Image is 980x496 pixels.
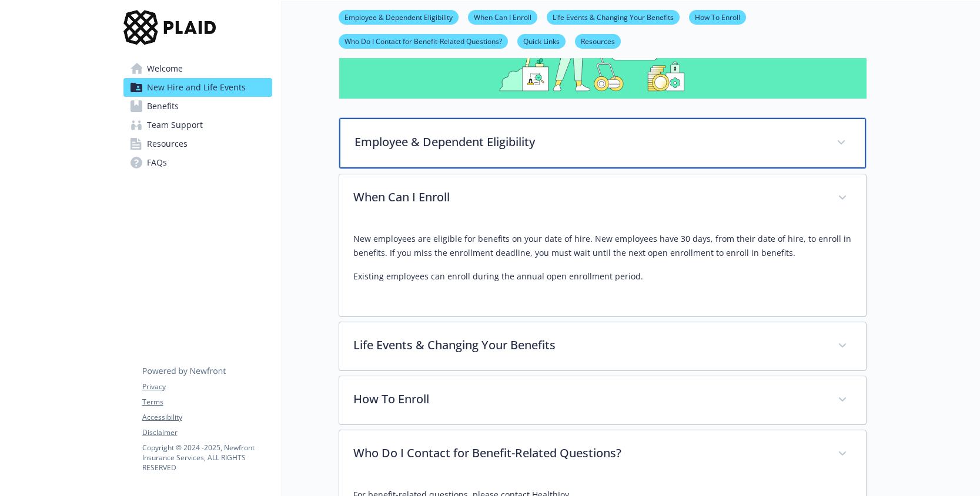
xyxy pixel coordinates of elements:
[517,35,566,46] a: Quick Links
[123,59,272,78] a: Welcome
[123,78,272,97] a: New Hire and Life Events
[147,153,167,172] span: FAQs
[689,11,746,22] a: How To Enroll
[147,134,188,153] span: Resources
[142,397,272,407] a: Terms
[339,11,459,22] a: Employee & Dependent Eligibility
[353,444,824,462] p: Who Do I Contact for Benefit-Related Questions?
[353,390,824,408] p: How To Enroll
[575,35,621,46] a: Resources
[142,412,272,423] a: Accessibility
[142,382,272,392] a: Privacy
[339,222,866,316] div: When Can I Enroll
[339,376,866,424] div: How To Enroll
[339,430,866,478] div: Who Do I Contact for Benefit-Related Questions?
[468,11,537,22] a: When Can I Enroll
[339,35,508,46] a: Who Do I Contact for Benefit-Related Questions?
[354,133,822,151] p: Employee & Dependent Eligibility
[142,427,272,438] a: Disclaimer
[353,188,824,206] p: When Can I Enroll
[147,116,203,134] span: Team Support
[142,443,272,473] p: Copyright © 2024 - 2025 , Newfront Insurance Services, ALL RIGHTS RESERVED
[123,153,272,172] a: FAQs
[123,134,272,153] a: Resources
[147,78,246,97] span: New Hire and Life Events
[123,116,272,134] a: Team Support
[547,11,680,22] a: Life Events & Changing Your Benefits
[353,269,852,284] p: Existing employees can enroll during the annual open enrollment period.
[339,174,866,222] div: When Can I Enroll
[353,232,852,260] p: New employees are eligible for benefits on your date of hire. New employees have 30 days, from th...
[339,322,866,370] div: Life Events & Changing Your Benefits
[353,336,824,354] p: Life Events & Changing Your Benefits
[123,97,272,116] a: Benefits
[147,97,179,116] span: Benefits
[339,118,866,168] div: Employee & Dependent Eligibility
[147,59,183,78] span: Welcome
